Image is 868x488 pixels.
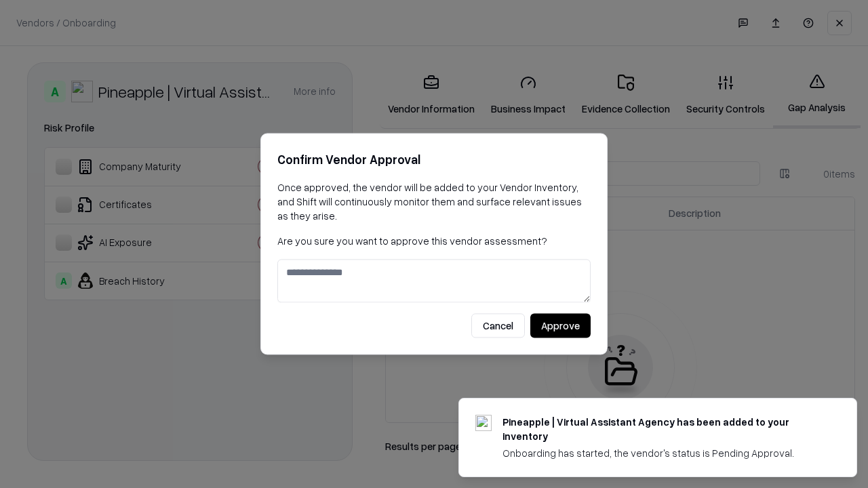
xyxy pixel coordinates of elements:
div: Onboarding has started, the vendor's status is Pending Approval. [502,446,824,460]
button: Cancel [471,314,525,338]
h2: Confirm Vendor Approval [277,150,591,169]
div: Pineapple | Virtual Assistant Agency has been added to your inventory [502,415,824,443]
p: Once approved, the vendor will be added to your Vendor Inventory, and Shift will continuously mon... [277,180,591,223]
img: trypineapple.com [475,415,492,431]
p: Are you sure you want to approve this vendor assessment? [277,234,591,248]
button: Approve [530,314,591,338]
